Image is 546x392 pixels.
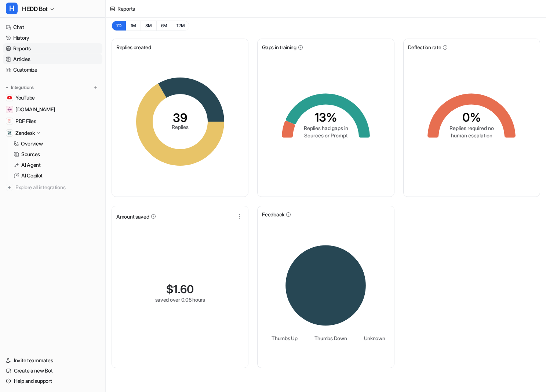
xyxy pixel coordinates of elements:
a: Create a new Bot [3,366,102,376]
a: Invite teammates [3,355,102,366]
img: PDF Files [7,119,12,123]
span: Amount saved [116,213,149,220]
div: saved over 0.08 hours [155,296,205,303]
p: Sources [21,151,40,158]
span: Explore all integrations [15,181,99,193]
p: AI Copilot [21,172,43,179]
a: hedd.audio[DOMAIN_NAME] [3,104,102,115]
li: Thumbs Down [309,334,347,342]
span: HEDD Bot [22,4,48,14]
tspan: human escalation [451,132,492,139]
a: Articles [3,54,102,64]
tspan: Replies required no [449,125,494,131]
li: Thumbs Up [266,334,297,342]
img: menu_add.svg [93,85,98,90]
a: History [3,33,102,43]
a: PDF FilesPDF Files [3,116,102,126]
button: Integrations [3,84,36,91]
img: expand menu [4,85,10,90]
p: Integrations [11,84,34,90]
span: PDF Files [15,118,36,125]
a: Reports [3,43,102,54]
span: YouTube [15,94,35,101]
button: 12M [172,21,189,31]
img: YouTube [7,96,12,100]
tspan: Replies had gaps in [303,125,348,131]
tspan: 0% [462,110,481,125]
p: Overview [21,140,43,147]
a: AI Copilot [11,170,102,181]
span: Deflection rate [408,43,441,51]
a: AI Agent [11,160,102,170]
span: Replies created [116,43,151,51]
button: 3M [141,21,156,31]
span: [DOMAIN_NAME] [15,106,55,113]
tspan: 13% [314,110,337,125]
tspan: Replies [172,124,189,130]
img: Zendesk [7,131,12,135]
a: Help and support [3,376,102,386]
tspan: Sources or Prompt [304,132,347,139]
img: explore all integrations [6,184,13,191]
p: AI Agent [21,161,41,169]
a: YouTubeYouTube [3,93,102,103]
a: Sources [11,149,102,159]
a: Explore all integrations [3,182,102,193]
div: $ [166,283,194,296]
button: 1M [126,21,141,31]
button: 6M [156,21,172,31]
a: Customize [3,65,102,75]
span: Gaps in training [262,43,296,51]
span: H [6,3,18,14]
img: hedd.audio [7,107,12,112]
p: Zendesk [15,129,35,137]
a: Chat [3,22,102,32]
button: 7D [112,21,126,31]
li: Unknown [359,334,385,342]
tspan: 39 [173,111,188,125]
span: 1.60 [173,283,194,296]
div: Reports [117,5,135,12]
a: Overview [11,139,102,149]
span: Feedback [262,211,284,218]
